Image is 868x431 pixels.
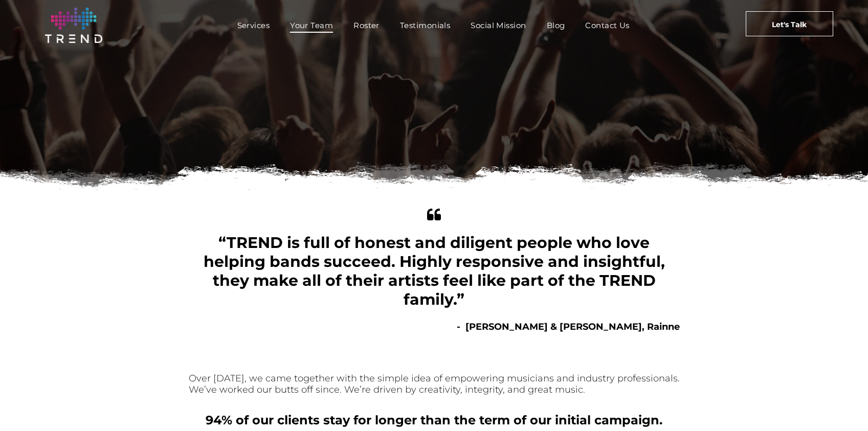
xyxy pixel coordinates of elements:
[817,382,868,431] iframe: Chat Widget
[390,18,460,33] a: Testimonials
[206,413,662,427] b: 94% of our clients stay for longer than the term of our initial campaign.
[460,18,536,33] a: Social Mission
[343,18,390,33] a: Roster
[45,8,102,43] img: logo
[746,11,833,36] a: Let's Talk
[189,373,680,395] font: Over [DATE], we came together with the simple idea of empowering musicians and industry professio...
[280,18,343,33] a: Your Team
[772,12,807,37] span: Let's Talk
[575,18,640,33] a: Contact Us
[227,18,280,33] a: Services
[204,233,665,309] span: “TREND is full of honest and diligent people who love helping bands succeed. Highly responsive an...
[457,321,680,332] b: - [PERSON_NAME] & [PERSON_NAME], Rainne
[336,150,532,194] font: Your Team
[537,18,575,33] a: Blog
